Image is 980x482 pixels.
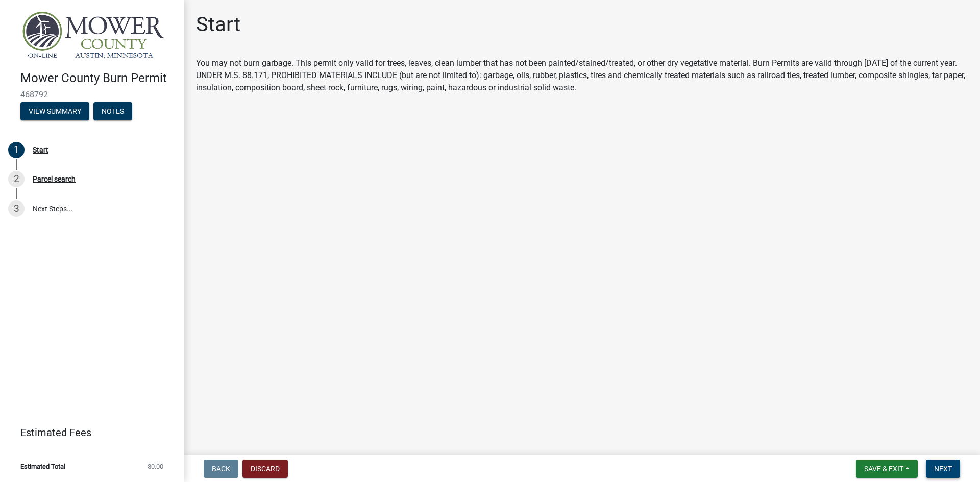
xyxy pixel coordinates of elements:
button: Notes [93,102,132,120]
div: 1 [8,142,24,158]
span: Back [212,465,230,473]
span: $0.00 [148,463,163,470]
h4: Mower County Burn Permit [20,71,176,86]
button: Next [926,460,960,478]
div: 3 [8,200,24,217]
div: You may not burn garbage. This permit only valid for trees, leaves, clean lumber that has not bee... [196,57,968,94]
wm-modal-confirm: Notes [93,108,132,116]
img: Mower County, Minnesota [20,11,167,60]
button: Back [204,460,238,478]
a: Estimated Fees [8,422,167,443]
h1: Start [196,12,240,37]
div: Parcel search [33,175,76,183]
button: Discard [242,460,288,478]
span: 468792 [20,90,163,99]
span: Save & Exit [864,465,903,473]
button: View Summary [20,102,89,120]
div: Start [33,146,48,154]
span: Next [934,465,952,473]
div: 2 [8,171,24,187]
span: Estimated Total [20,463,65,470]
button: Save & Exit [856,460,918,478]
wm-modal-confirm: Summary [20,108,89,116]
